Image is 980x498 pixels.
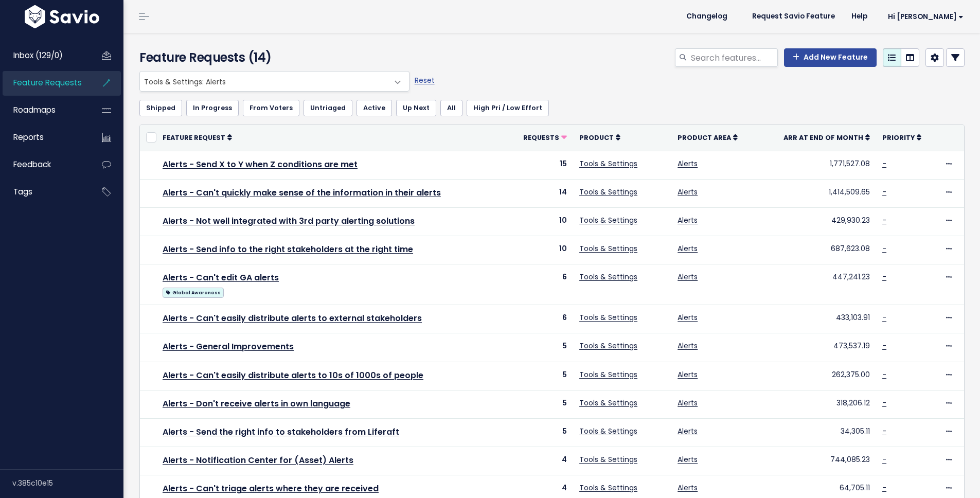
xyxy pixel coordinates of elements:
[758,207,876,236] td: 429,930.23
[678,132,738,143] a: Product Area
[3,71,85,95] a: Feature Requests
[13,104,56,115] span: Roadmaps
[758,419,876,447] td: 34,305.11
[579,187,637,197] a: Tools & Settings
[882,483,886,493] a: -
[3,98,85,122] a: Roadmaps
[579,426,637,436] a: Tools & Settings
[243,100,299,116] a: From Voters
[888,13,964,21] span: Hi [PERSON_NAME]
[758,264,876,305] td: 447,241.23
[12,470,123,496] div: v.385c10e15
[163,483,379,494] a: Alerts - Can't triage alerts where they are received
[304,100,352,116] a: Untriaged
[186,100,239,116] a: In Progress
[784,48,877,67] a: Add New Feature
[163,426,399,438] a: Alerts - Send the right info to stakeholders from Liferaft
[523,133,559,142] span: Requests
[758,151,876,179] td: 1,771,527.08
[678,312,698,323] a: Alerts
[163,398,350,410] a: Alerts - Don't receive alerts in own language
[678,454,698,465] a: Alerts
[882,158,886,169] a: -
[579,215,637,225] a: Tools & Settings
[396,100,436,116] a: Up Next
[506,264,573,305] td: 6
[163,215,415,227] a: Alerts - Not well integrated with 3rd party alerting solutions
[13,50,63,61] span: Inbox (129/0)
[163,187,441,199] a: Alerts - Can't quickly make sense of the information in their alerts
[3,126,85,149] a: Reports
[678,369,698,380] a: Alerts
[13,77,82,88] span: Feature Requests
[523,132,567,143] a: Requests
[758,333,876,362] td: 473,537.19
[882,312,886,323] a: -
[882,187,886,197] a: -
[678,187,698,197] a: Alerts
[163,312,422,324] a: Alerts - Can't easily distribute alerts to external stakeholders
[357,100,392,116] a: Active
[882,369,886,380] a: -
[882,243,886,254] a: -
[678,243,698,254] a: Alerts
[415,75,435,85] a: Reset
[882,272,886,282] a: -
[139,48,404,67] h4: Feature Requests (14)
[579,454,637,465] a: Tools & Settings
[882,398,886,408] a: -
[3,44,85,67] a: Inbox (129/0)
[163,243,413,255] a: Alerts - Send info to the right stakeholders at the right time
[882,132,921,143] a: Priority
[163,369,423,381] a: Alerts - Can't easily distribute alerts to 10s of 1000s of people
[467,100,549,116] a: High Pri / Low Effort
[506,179,573,207] td: 14
[139,100,965,116] ul: Filter feature requests
[3,153,85,176] a: Feedback
[686,13,727,20] span: Changelog
[506,333,573,362] td: 5
[140,72,388,91] span: Tools & Settings: Alerts
[163,288,224,298] span: Global Awareness
[758,447,876,475] td: 744,085.23
[506,390,573,418] td: 5
[678,158,698,169] a: Alerts
[843,9,876,24] a: Help
[13,186,32,197] span: Tags
[882,133,915,142] span: Priority
[139,100,182,116] a: Shipped
[506,362,573,390] td: 5
[579,398,637,408] a: Tools & Settings
[579,133,614,142] span: Product
[579,272,637,282] a: Tools & Settings
[139,71,409,92] span: Tools & Settings: Alerts
[882,426,886,436] a: -
[579,243,637,254] a: Tools & Settings
[678,483,698,493] a: Alerts
[13,132,44,143] span: Reports
[678,133,731,142] span: Product Area
[579,312,637,323] a: Tools & Settings
[163,158,358,170] a: Alerts - Send X to Y when Z conditions are met
[163,286,224,298] a: Global Awareness
[882,454,886,465] a: -
[506,207,573,236] td: 10
[579,483,637,493] a: Tools & Settings
[163,132,232,143] a: Feature Request
[678,272,698,282] a: Alerts
[758,179,876,207] td: 1,414,509.65
[440,100,462,116] a: All
[678,398,698,408] a: Alerts
[690,48,778,67] input: Search features...
[3,180,85,204] a: Tags
[678,341,698,351] a: Alerts
[579,132,620,143] a: Product
[758,236,876,264] td: 687,623.08
[163,341,294,352] a: Alerts - General Improvements
[882,215,886,225] a: -
[506,236,573,264] td: 10
[506,419,573,447] td: 5
[678,426,698,436] a: Alerts
[579,369,637,380] a: Tools & Settings
[882,341,886,351] a: -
